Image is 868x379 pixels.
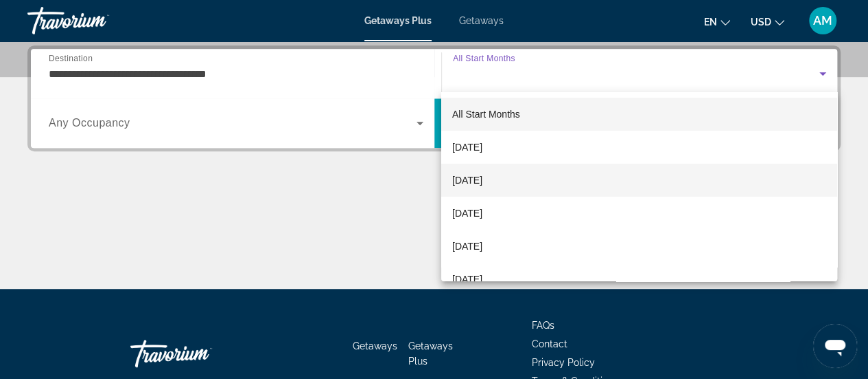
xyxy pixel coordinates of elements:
span: [DATE] [452,238,482,255]
span: [DATE] [452,139,482,155]
span: [DATE] [452,172,482,188]
span: All Start Months [452,109,520,120]
span: [DATE] [452,271,482,288]
iframe: Button to launch messaging window [813,324,857,368]
span: [DATE] [452,205,482,221]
